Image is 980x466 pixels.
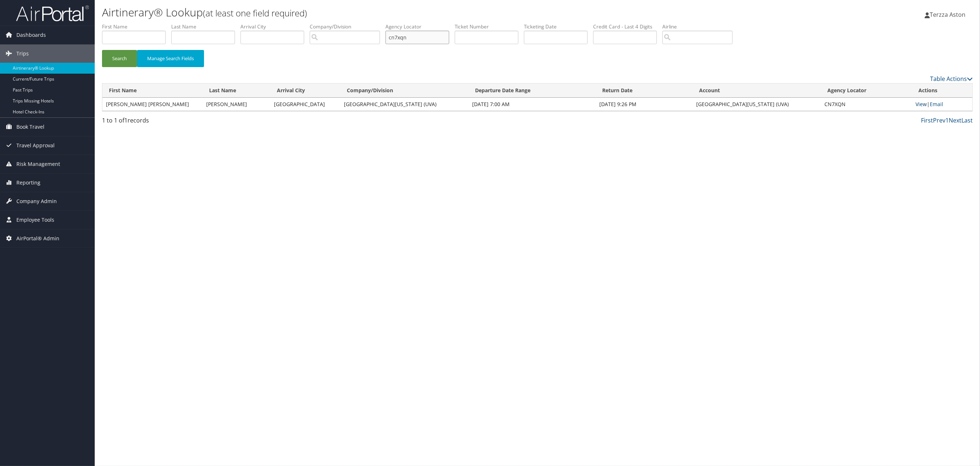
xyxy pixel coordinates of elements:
span: Book Travel [16,118,44,136]
td: [DATE] 9:26 PM [596,98,693,111]
span: Trips [16,44,29,63]
button: Manage Search Fields [137,50,204,67]
td: [DATE] 7:00 AM [469,98,596,111]
label: Ticket Number [455,23,524,30]
span: AirPortal® Admin [16,229,59,248]
label: Airline [662,23,738,30]
span: Employee Tools [16,211,54,229]
th: First Name: activate to sort column ascending [102,84,203,98]
small: (at least one field required) [203,7,307,19]
div: 1 to 1 of records [102,116,311,128]
label: Credit Card - Last 4 Digits [593,23,662,30]
label: Arrival City [240,23,310,30]
td: [GEOGRAPHIC_DATA] [270,98,340,111]
span: 1 [124,116,128,124]
th: Last Name: activate to sort column ascending [203,84,270,98]
a: Terzza Aston [925,4,973,26]
label: First Name [102,23,171,30]
label: Company/Division [310,23,385,30]
span: Risk Management [16,155,60,173]
label: Ticketing Date [524,23,593,30]
td: CN7XQN [821,98,912,111]
label: Last Name [171,23,240,30]
td: [PERSON_NAME] [203,98,270,111]
a: Table Actions [930,75,973,83]
span: Company Admin [16,192,57,210]
span: Reporting [16,174,40,192]
th: Arrival City: activate to sort column ascending [270,84,340,98]
a: Email [930,101,943,108]
a: First [921,116,933,124]
th: Return Date: activate to sort column ascending [596,84,693,98]
a: Prev [933,116,945,124]
th: Actions [912,84,972,98]
a: Last [961,116,973,124]
th: Company/Division [340,84,469,98]
button: Search [102,50,137,67]
a: View [916,101,927,108]
a: Next [949,116,961,124]
td: | [912,98,972,111]
th: Departure Date Range: activate to sort column ascending [469,84,596,98]
img: airportal-logo.png [16,5,89,22]
td: [GEOGRAPHIC_DATA][US_STATE] (UVA) [693,98,821,111]
th: Account: activate to sort column ascending [693,84,821,98]
span: Terzza Aston [930,11,965,19]
label: Agency Locator [385,23,455,30]
td: [PERSON_NAME] [PERSON_NAME] [102,98,203,111]
td: [GEOGRAPHIC_DATA][US_STATE] (UVA) [340,98,469,111]
a: 1 [945,116,949,124]
span: Dashboards [16,26,46,44]
th: Agency Locator: activate to sort column ascending [821,84,912,98]
h1: Airtinerary® Lookup [102,5,682,20]
span: Travel Approval [16,136,55,155]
